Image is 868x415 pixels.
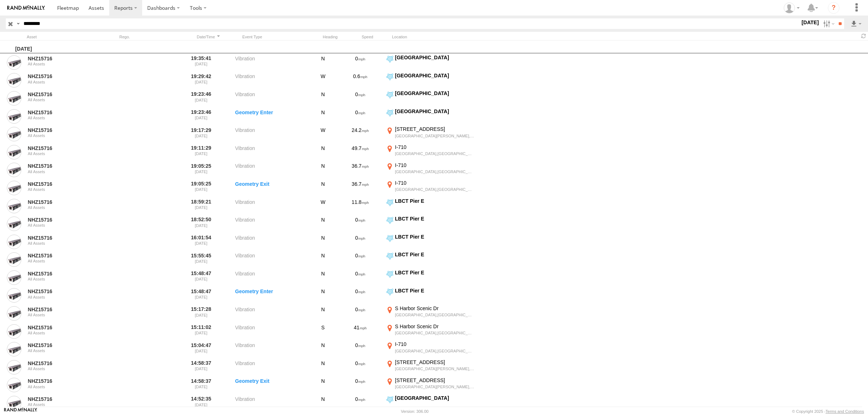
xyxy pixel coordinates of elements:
[395,305,474,312] div: S Harbor Scenic Dr
[395,384,474,389] div: [GEOGRAPHIC_DATA][PERSON_NAME],[GEOGRAPHIC_DATA]
[310,269,336,286] div: N
[395,169,474,174] div: [GEOGRAPHIC_DATA],[GEOGRAPHIC_DATA]
[339,359,382,376] div: 0
[395,133,474,138] div: [GEOGRAPHIC_DATA][PERSON_NAME],[GEOGRAPHIC_DATA]
[28,91,98,98] a: NHZ15716
[339,323,382,340] div: 41
[385,144,475,161] label: Click to View Event Location
[339,305,382,322] div: 0
[28,145,98,151] a: NHZ15716
[395,215,474,222] div: LBCT Pier E
[28,98,98,102] div: All Assets
[187,234,215,250] label: 16:01:54 [DATE]
[235,126,307,142] label: Vibration
[385,251,475,268] label: Click to View Event Location
[187,269,215,286] label: 15:48:47 [DATE]
[339,162,382,179] div: 36.7
[28,235,98,241] a: NHZ15716
[385,359,475,376] label: Click to View Event Location
[310,377,336,394] div: N
[28,62,98,66] div: All Assets
[310,323,336,340] div: S
[187,180,215,196] label: 19:05:25 [DATE]
[395,251,474,258] div: LBCT Pier E
[28,402,98,407] div: All Assets
[28,385,98,389] div: All Assets
[395,54,474,61] div: [GEOGRAPHIC_DATA]
[385,72,475,89] label: Click to View Event Location
[235,377,307,394] label: Geometry Exit
[339,341,382,358] div: 0
[235,108,307,125] label: Geometry Enter
[385,287,475,304] label: Click to View Event Location
[395,144,474,150] div: I-710
[395,108,474,115] div: [GEOGRAPHIC_DATA]
[395,269,474,276] div: LBCT Pier E
[28,217,98,223] a: NHZ15716
[235,269,307,286] label: Vibration
[28,288,98,295] a: NHZ15716
[385,90,475,107] label: Click to View Event Location
[187,215,215,232] label: 18:52:50 [DATE]
[187,72,215,89] label: 19:29:42 [DATE]
[395,151,474,156] div: [GEOGRAPHIC_DATA],[GEOGRAPHIC_DATA]
[28,295,98,299] div: All Assets
[310,144,336,161] div: N
[310,90,336,107] div: N
[28,360,98,367] a: NHZ15716
[310,287,336,304] div: N
[339,72,382,89] div: 0.6
[339,180,382,196] div: 36.7
[28,73,98,80] a: NHZ15716
[187,377,215,394] label: 14:58:37 [DATE]
[339,215,382,232] div: 0
[28,170,98,174] div: All Assets
[310,180,336,196] div: N
[385,395,475,411] label: Click to View Event Location
[235,198,307,214] label: Vibration
[395,234,474,240] div: LBCT Pier E
[28,133,98,138] div: All Assets
[339,234,382,250] div: 0
[395,198,474,204] div: LBCT Pier E
[310,54,336,71] div: N
[187,54,215,71] label: 19:35:41 [DATE]
[385,323,475,340] label: Click to View Event Location
[385,377,475,394] label: Click to View Event Location
[235,251,307,268] label: Vibration
[385,234,475,250] label: Click to View Event Location
[28,163,98,169] a: NHZ15716
[826,409,864,414] a: Terms and Conditions
[28,342,98,348] a: NHZ15716
[385,54,475,71] label: Click to View Event Location
[235,323,307,340] label: Vibration
[187,126,215,142] label: 19:17:29 [DATE]
[235,90,307,107] label: Vibration
[395,180,474,186] div: I-710
[395,287,474,294] div: LBCT Pier E
[395,359,474,365] div: [STREET_ADDRESS]
[395,395,474,401] div: [GEOGRAPHIC_DATA]
[395,330,474,335] div: [GEOGRAPHIC_DATA],[GEOGRAPHIC_DATA]
[800,18,820,26] label: [DATE]
[28,199,98,205] a: NHZ15716
[395,341,474,347] div: I-710
[28,348,98,353] div: All Assets
[28,181,98,187] a: NHZ15716
[28,241,98,245] div: All Assets
[28,313,98,317] div: All Assets
[187,162,215,179] label: 19:05:25 [DATE]
[187,90,215,107] label: 19:23:46 [DATE]
[385,269,475,286] label: Click to View Event Location
[235,72,307,89] label: Vibration
[820,18,836,29] label: Search Filter Options
[310,251,336,268] div: N
[187,341,215,358] label: 15:04:47 [DATE]
[28,259,98,263] div: All Assets
[339,54,382,71] div: 0
[235,215,307,232] label: Vibration
[395,126,474,132] div: [STREET_ADDRESS]
[339,90,382,107] div: 0
[28,324,98,331] a: NHZ15716
[310,341,336,358] div: N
